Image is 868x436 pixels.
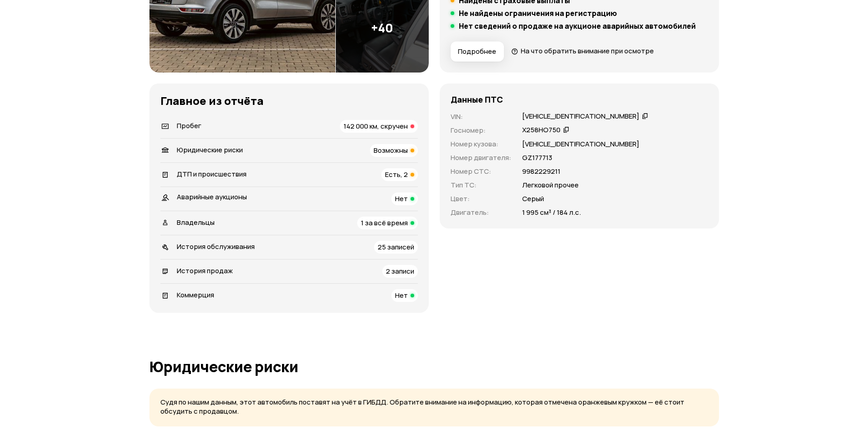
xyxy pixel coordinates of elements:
p: Номер двигателя : [451,153,511,163]
h4: Данные ПТС [451,94,503,104]
button: Подробнее [451,42,504,62]
span: История обслуживания [177,242,255,251]
span: Аварийные аукционы [177,192,247,202]
span: На что обратить внимание при осмотре [521,46,654,56]
div: Х258НО750 [522,125,560,135]
p: Судя по нашим данным, этот автомобиль поставят на учёт в ГИБДД. Обратите внимание на информацию, ... [160,398,708,416]
span: Нет [395,194,408,203]
p: [VEHICLE_IDENTIFICATION_NUMBER] [522,139,639,149]
p: 1 995 см³ / 184 л.с. [522,208,581,218]
span: Нет [395,291,408,300]
span: Есть, 2 [385,170,408,179]
p: Двигатель : [451,208,511,218]
span: История продаж [177,266,233,275]
p: Серый [522,194,544,204]
span: 2 записи [386,266,414,276]
p: Тип ТС : [451,180,511,190]
p: Номер кузова : [451,139,511,149]
span: Коммерция [177,290,214,300]
span: 1 за всё время [361,218,408,228]
span: Подробнее [458,47,496,56]
p: Легковой прочее [522,180,579,190]
span: Пробег [177,121,201,130]
a: На что обратить внимание при осмотре [511,46,654,56]
h3: Главное из отчёта [160,94,418,107]
p: GZ177713 [522,153,552,163]
span: 142 000 км, скручен [344,121,408,131]
h5: Нет сведений о продаже на аукционе аварийных автомобилей [459,21,696,31]
span: Возможны [374,145,408,155]
span: Владельцы [177,218,215,227]
p: Цвет : [451,194,511,204]
p: 9982229211 [522,166,560,176]
span: ДТП и происшествия [177,169,247,179]
span: Юридические риски [177,145,243,155]
h5: Не найдены ограничения на регистрацию [459,9,617,18]
p: Госномер : [451,125,511,135]
p: Номер СТС : [451,166,511,176]
p: VIN : [451,112,511,122]
div: [VEHICLE_IDENTIFICATION_NUMBER] [522,112,639,121]
h1: Юридические риски [149,358,719,375]
span: 25 записей [378,242,414,252]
